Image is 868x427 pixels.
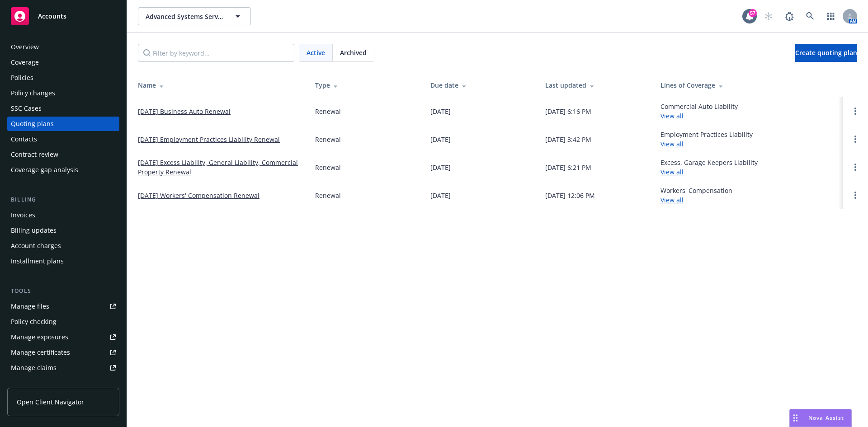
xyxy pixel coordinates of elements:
[822,7,840,25] a: Switch app
[7,254,119,268] a: Installment plans
[11,55,39,70] div: Coverage
[430,80,531,90] div: Due date
[430,135,451,144] div: [DATE]
[545,163,591,172] div: [DATE] 6:21 PM
[138,80,301,90] div: Name
[850,162,861,173] a: Open options
[138,7,251,25] button: Advanced Systems Services, Inc.
[660,80,835,90] div: Lines of Coverage
[11,330,68,344] div: Manage exposures
[11,239,61,253] div: Account charges
[138,44,294,62] input: Filter by keyword...
[315,80,416,90] div: Type
[7,117,119,131] a: Quoting plans
[7,239,119,253] a: Account charges
[307,48,325,57] span: Active
[138,135,280,144] a: [DATE] Employment Practices Liability Renewal
[315,135,341,144] div: Renewal
[795,48,857,57] span: Create quoting plan
[808,414,844,422] span: Nova Assist
[850,106,861,117] a: Open options
[7,40,119,54] a: Overview
[11,163,78,177] div: Coverage gap analysis
[11,86,55,100] div: Policy changes
[11,314,57,329] div: Policy checking
[660,112,684,120] a: View all
[7,163,119,177] a: Coverage gap analysis
[11,147,58,162] div: Contract review
[660,140,684,148] a: View all
[780,7,798,25] a: Report a Bug
[749,9,757,17] div: 57
[850,134,861,145] a: Open options
[545,135,591,144] div: [DATE] 3:42 PM
[340,48,367,57] span: Archived
[7,55,119,70] a: Coverage
[7,314,119,329] a: Policy checking
[11,376,53,390] div: Manage BORs
[795,44,857,62] a: Create quoting plan
[790,409,801,427] div: Drag to move
[545,107,591,116] div: [DATE] 6:16 PM
[7,195,119,204] div: Billing
[660,196,684,204] a: View all
[138,191,259,200] a: [DATE] Workers' Compensation Renewal
[11,254,64,268] div: Installment plans
[7,132,119,146] a: Contacts
[315,191,341,200] div: Renewal
[7,101,119,116] a: SSC Cases
[660,168,684,176] a: View all
[11,223,57,238] div: Billing updates
[660,102,738,121] div: Commercial Auto Liability
[7,330,119,344] a: Manage exposures
[660,158,758,177] div: Excess, Garage Keepers Liability
[315,107,341,116] div: Renewal
[430,163,451,172] div: [DATE]
[789,409,852,427] button: Nova Assist
[7,147,119,162] a: Contract review
[315,163,341,172] div: Renewal
[17,397,84,407] span: Open Client Navigator
[7,86,119,100] a: Policy changes
[7,208,119,222] a: Invoices
[138,107,231,116] a: [DATE] Business Auto Renewal
[801,7,819,25] a: Search
[11,70,33,85] div: Policies
[7,376,119,390] a: Manage BORs
[11,208,35,222] div: Invoices
[11,117,54,131] div: Quoting plans
[7,70,119,85] a: Policies
[7,345,119,360] a: Manage certificates
[11,361,57,375] div: Manage claims
[11,40,39,54] div: Overview
[660,186,732,205] div: Workers' Compensation
[146,12,224,21] span: Advanced Systems Services, Inc.
[545,80,646,90] div: Last updated
[430,191,451,200] div: [DATE]
[430,107,451,116] div: [DATE]
[759,7,778,25] a: Start snowing
[11,345,70,360] div: Manage certificates
[7,286,119,296] div: Tools
[7,299,119,314] a: Manage files
[660,130,753,149] div: Employment Practices Liability
[7,223,119,238] a: Billing updates
[7,361,119,375] a: Manage claims
[545,191,595,200] div: [DATE] 12:06 PM
[11,299,49,314] div: Manage files
[850,190,861,201] a: Open options
[138,158,301,177] a: [DATE] Excess Liability, General Liability, Commercial Property Renewal
[11,132,37,146] div: Contacts
[7,4,119,29] a: Accounts
[11,101,42,116] div: SSC Cases
[38,13,66,20] span: Accounts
